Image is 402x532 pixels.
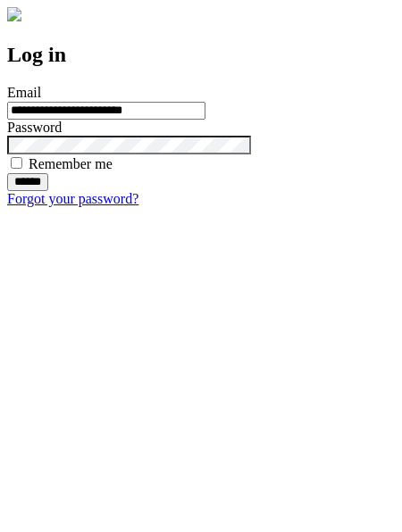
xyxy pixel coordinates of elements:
[7,7,21,21] img: logo-4e3dc11c47720685a147b03b5a06dd966a58ff35d612b21f08c02c0306f2b779.png
[7,191,138,206] a: Forgot your password?
[7,43,395,67] h2: Log in
[7,120,62,135] label: Password
[7,85,41,100] label: Email
[29,156,113,171] label: Remember me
